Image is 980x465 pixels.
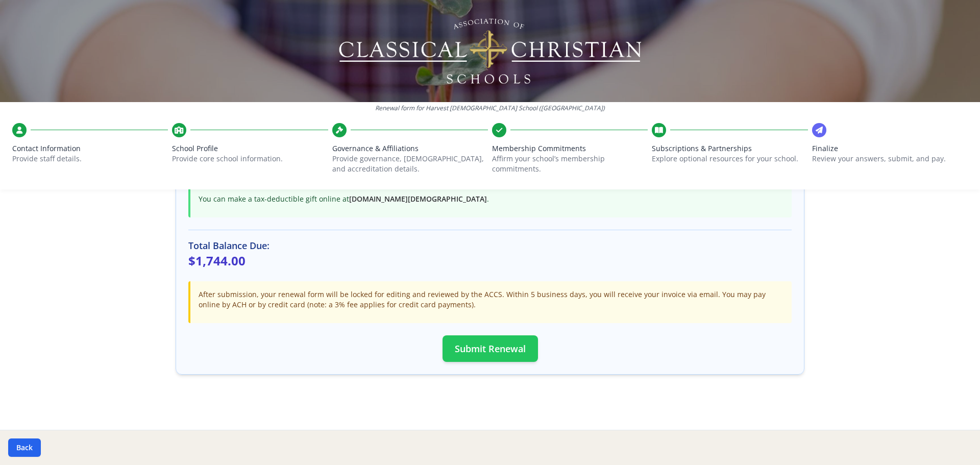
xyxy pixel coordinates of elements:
[8,438,41,457] button: Back
[188,253,792,269] p: $1,744.00
[172,143,328,154] span: School Profile
[12,154,168,164] p: Provide staff details.
[443,335,538,362] button: Submit Renewal
[492,143,648,154] span: Membership Commitments
[492,154,648,174] p: Affirm your school’s membership commitments.
[172,154,328,164] p: Provide core school information.
[337,15,643,87] img: Logo
[812,143,968,154] span: Finalize
[332,154,488,174] p: Provide governance, [DEMOGRAPHIC_DATA], and accreditation details.
[188,238,792,253] h3: Total Balance Due:
[332,143,488,154] span: Governance & Affiliations
[12,143,168,154] span: Contact Information
[652,143,807,154] span: Subscriptions & Partnerships
[349,194,487,204] a: [DOMAIN_NAME][DEMOGRAPHIC_DATA]
[652,154,807,164] p: Explore optional resources for your school.
[199,194,783,204] p: You can make a tax-deductible gift online at .
[199,289,783,310] p: After submission, your renewal form will be locked for editing and reviewed by the ACCS. Within 5...
[812,154,968,164] p: Review your answers, submit, and pay.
